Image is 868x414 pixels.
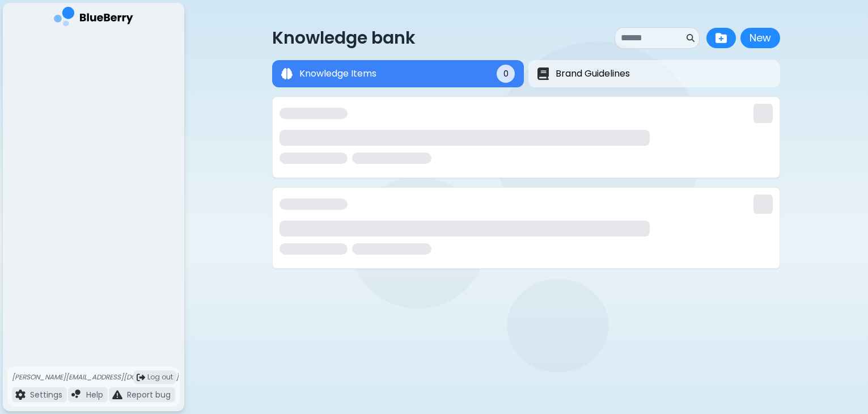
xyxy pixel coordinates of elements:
p: Settings [30,390,62,400]
img: file icon [15,390,26,400]
img: search icon [687,34,695,42]
p: Help [86,390,103,400]
button: Knowledge ItemsKnowledge Items0 [272,60,524,87]
img: folder plus icon [715,32,727,44]
img: Brand Guidelines [537,67,549,81]
img: file icon [71,390,82,400]
img: logout [137,373,145,382]
img: Knowledge Items [281,68,293,79]
p: [PERSON_NAME][EMAIL_ADDRESS][DOMAIN_NAME] [12,373,179,382]
button: New [740,28,780,48]
span: 0 [503,69,509,79]
p: Report bug [127,390,171,400]
button: Brand GuidelinesBrand Guidelines [528,60,780,87]
span: Brand Guidelines [556,67,630,81]
img: file icon [112,390,122,400]
span: Log out [147,373,173,382]
p: Knowledge bank [272,28,416,48]
img: company logo [54,7,133,30]
span: Knowledge Items [299,67,376,81]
